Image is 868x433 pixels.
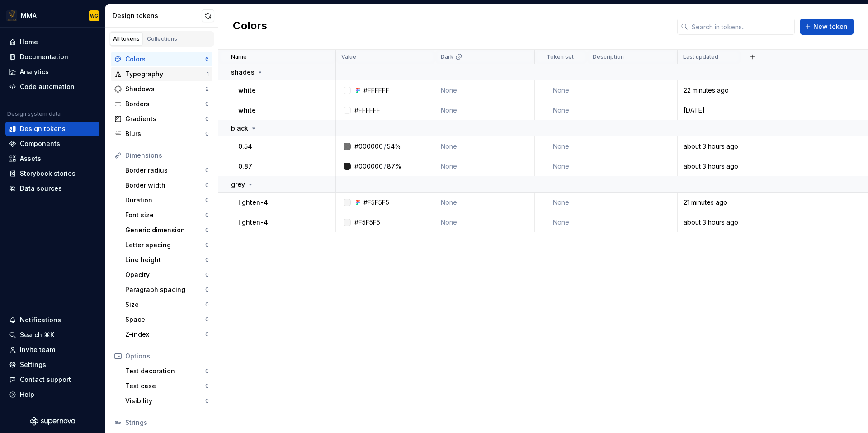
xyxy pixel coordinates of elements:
[231,68,255,77] p: shades
[205,301,209,308] div: 0
[535,193,587,212] td: None
[683,53,718,61] p: Last updated
[90,12,98,19] div: WG
[122,208,212,222] a: Font size0
[125,240,205,249] div: Letter spacing
[20,124,66,133] div: Design tokens
[205,316,209,323] div: 0
[205,115,209,122] div: 0
[5,313,99,327] button: Notifications
[813,22,848,31] span: New token
[122,163,212,178] a: Border radius0
[122,312,212,327] a: Space0
[20,330,54,339] div: Search ⌘K
[125,315,205,324] div: Space
[125,99,205,108] div: Borders
[231,124,248,133] p: black
[435,193,535,212] td: None
[535,80,587,100] td: None
[122,238,212,252] a: Letter spacing0
[122,253,212,267] a: Line height0
[593,53,624,61] p: Description
[125,196,205,205] div: Duration
[122,297,212,312] a: Size0
[111,112,212,126] a: Gradients0
[20,345,55,354] div: Invite team
[125,70,207,79] div: Typography
[30,417,75,426] svg: Supernova Logo
[5,65,99,79] a: Analytics
[20,67,49,76] div: Analytics
[205,286,209,293] div: 0
[125,129,205,138] div: Blurs
[205,212,209,219] div: 0
[205,367,209,375] div: 0
[20,38,38,47] div: Home
[5,343,99,357] a: Invite team
[205,167,209,174] div: 0
[111,97,212,111] a: Borders0
[20,169,75,178] div: Storybook stories
[678,198,740,207] div: 21 minutes ago
[384,142,386,151] div: /
[233,19,267,35] h2: Colors
[387,162,401,171] div: 87%
[535,212,587,232] td: None
[205,130,209,137] div: 0
[5,35,99,49] a: Home
[125,226,205,235] div: Generic dimension
[20,82,75,91] div: Code automation
[7,110,61,118] div: Design system data
[122,394,212,408] a: Visibility0
[122,268,212,282] a: Opacity0
[125,352,209,361] div: Options
[20,390,34,399] div: Help
[113,11,202,20] div: Design tokens
[122,223,212,237] a: Generic dimension0
[238,198,268,207] p: lighten-4
[363,198,389,207] div: #F5F5F5
[125,114,205,123] div: Gradients
[5,80,99,94] a: Code automation
[125,166,205,175] div: Border radius
[205,331,209,338] div: 0
[678,106,740,115] div: [DATE]
[435,212,535,232] td: None
[435,156,535,176] td: None
[688,19,795,35] input: Search in tokens...
[125,367,205,376] div: Text decoration
[5,151,99,166] a: Assets
[435,80,535,100] td: None
[111,82,212,96] a: Shadows2
[354,106,380,115] div: #FFFFFF
[231,53,247,61] p: Name
[20,184,62,193] div: Data sources
[5,372,99,387] button: Contact support
[354,142,383,151] div: #000000
[6,10,17,21] img: fc29cc6a-6774-4435-a82d-a6acdc4f5b8b.png
[354,162,383,171] div: #000000
[125,255,205,264] div: Line height
[125,211,205,220] div: Font size
[20,139,60,148] div: Components
[207,71,209,78] div: 1
[238,106,256,115] p: white
[20,360,46,369] div: Settings
[384,162,386,171] div: /
[5,328,99,342] button: Search ⌘K
[205,85,209,93] div: 2
[435,100,535,120] td: None
[678,218,740,227] div: about 3 hours ago
[125,181,205,190] div: Border width
[205,382,209,390] div: 0
[363,86,389,95] div: #FFFFFF
[800,19,854,35] button: New token
[5,387,99,402] button: Help
[387,142,401,151] div: 54%
[122,364,212,378] a: Text decoration0
[205,241,209,249] div: 0
[122,178,212,193] a: Border width0
[125,396,205,405] div: Visibility
[205,182,209,189] div: 0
